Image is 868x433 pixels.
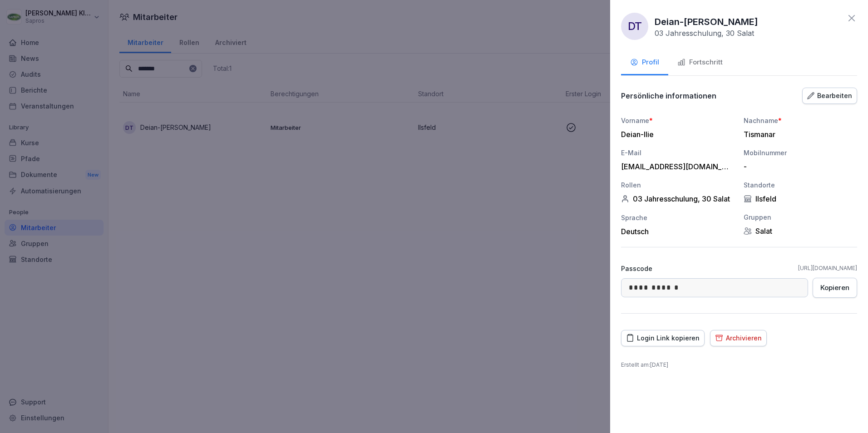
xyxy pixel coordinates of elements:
[655,15,758,29] p: Deian-[PERSON_NAME]
[655,29,754,38] p: 03 Jahresschulung, 30 Salat
[744,148,857,157] div: Mobilnummer
[744,130,853,139] div: Tismanar
[621,91,716,100] p: Persönliche informationen
[744,212,857,222] div: Gruppen
[744,194,857,203] div: Ilsfeld
[621,148,735,157] div: E-Mail
[621,194,735,203] div: 03 Jahresschulung, 30 Salat
[621,51,668,75] button: Profil
[798,264,857,272] a: [URL][DOMAIN_NAME]
[802,88,857,104] button: Bearbeiten
[621,116,735,125] div: Vorname
[715,333,762,343] div: Archivieren
[820,283,849,293] div: Kopieren
[668,51,732,75] button: Fortschritt
[621,162,730,171] div: [EMAIL_ADDRESS][DOMAIN_NAME]
[710,330,767,346] button: Archivieren
[621,213,735,222] div: Sprache
[626,333,700,343] div: Login Link kopieren
[744,180,857,190] div: Standorte
[621,13,648,40] div: DT
[744,116,857,125] div: Nachname
[807,91,852,101] div: Bearbeiten
[621,130,730,139] div: Deian-Ilie
[744,162,853,171] div: -
[744,226,857,236] div: Salat
[621,361,857,369] p: Erstellt am : [DATE]
[813,278,857,298] button: Kopieren
[630,57,659,68] div: Profil
[621,330,705,346] button: Login Link kopieren
[621,264,652,273] p: Passcode
[677,57,723,68] div: Fortschritt
[621,227,735,236] div: Deutsch
[621,180,735,190] div: Rollen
